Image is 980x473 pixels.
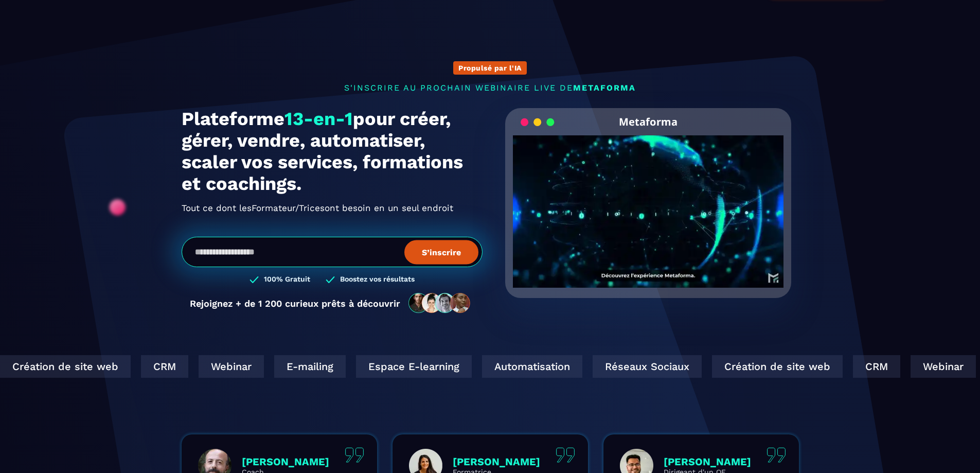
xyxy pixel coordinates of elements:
img: community-people [405,292,474,314]
p: [PERSON_NAME] [453,456,540,468]
div: CRM [848,355,896,378]
span: 13-en-1 [284,108,353,130]
img: loading [521,117,555,127]
p: Propulsé par l'IA [458,64,522,72]
p: s'inscrire au prochain webinaire live de [182,83,799,93]
h3: 100% Gratuit [264,275,310,285]
h2: Tout ce dont les ont besoin en un seul endroit [182,200,483,216]
div: Webinar [194,355,259,378]
span: METAFORMA [573,83,636,93]
img: quote [345,447,364,463]
img: checked [326,275,335,285]
p: [PERSON_NAME] [242,456,329,468]
p: [PERSON_NAME] [664,456,751,468]
button: S’inscrire [404,240,478,264]
div: Espace E-learning [351,355,467,378]
div: CRM [136,355,184,378]
video: Your browser does not support the video tag. [513,135,784,271]
img: checked [250,275,259,285]
div: Réseaux Sociaux [588,355,697,378]
div: Automatisation [477,355,578,378]
h2: Metaforma [619,108,678,135]
h1: Plateforme pour créer, gérer, vendre, automatiser, scaler vos services, formations et coachings. [182,108,483,195]
span: Formateur/Trices [252,200,325,216]
p: Rejoignez + de 1 200 curieux prêts à découvrir [190,298,400,309]
div: Webinar [906,355,971,378]
h3: Boostez vos résultats [340,275,415,285]
img: quote [556,447,575,463]
img: quote [767,447,786,463]
div: Création de site web [707,355,838,378]
div: E-mailing [270,355,341,378]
